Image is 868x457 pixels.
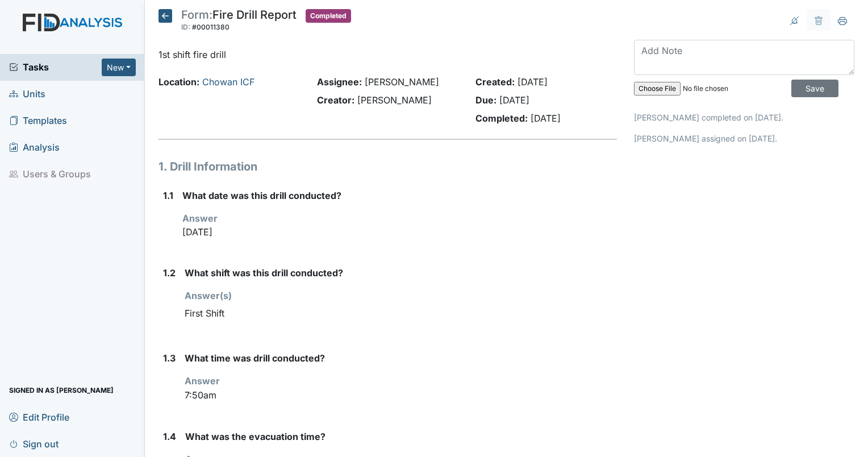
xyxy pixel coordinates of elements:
[182,189,341,202] label: What date was this drill conducted?
[181,9,297,34] div: Fire Drill Report
[475,94,496,106] strong: Due:
[9,381,114,399] span: Signed in as [PERSON_NAME]
[9,60,102,74] a: Tasks
[9,408,69,426] span: Edit Profile
[182,213,218,224] strong: Answer
[185,302,617,324] div: First Shift
[192,23,229,31] span: #00011380
[634,132,854,144] p: [PERSON_NAME] assigned on [DATE].
[185,351,325,365] label: What time was drill conducted?
[9,85,45,103] span: Units
[158,76,199,88] strong: Location:
[163,266,176,280] label: 1.2
[531,113,561,124] span: [DATE]
[181,23,190,31] span: ID:
[518,76,548,88] span: [DATE]
[357,94,432,106] span: [PERSON_NAME]
[475,76,515,88] strong: Created:
[317,94,354,106] strong: Creator:
[158,48,617,61] p: 1st shift fire drill
[185,430,325,443] label: What was the evacuation time?
[182,225,617,239] p: [DATE]
[791,80,838,97] input: Save
[365,76,439,88] span: [PERSON_NAME]
[181,8,212,22] span: Form:
[185,266,343,280] label: What shift was this drill conducted?
[9,139,60,156] span: Analysis
[185,375,220,387] strong: Answer
[102,59,136,76] button: New
[163,189,173,202] label: 1.1
[9,435,59,452] span: Sign out
[163,351,176,365] label: 1.3
[499,94,529,106] span: [DATE]
[163,430,176,443] label: 1.4
[317,76,362,88] strong: Assignee:
[202,76,254,88] a: Chowan ICF
[634,111,854,123] p: [PERSON_NAME] completed on [DATE].
[158,158,617,175] h1: 1. Drill Information
[475,113,528,124] strong: Completed:
[9,112,67,130] span: Templates
[306,9,351,23] span: Completed
[185,290,232,301] strong: Answer(s)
